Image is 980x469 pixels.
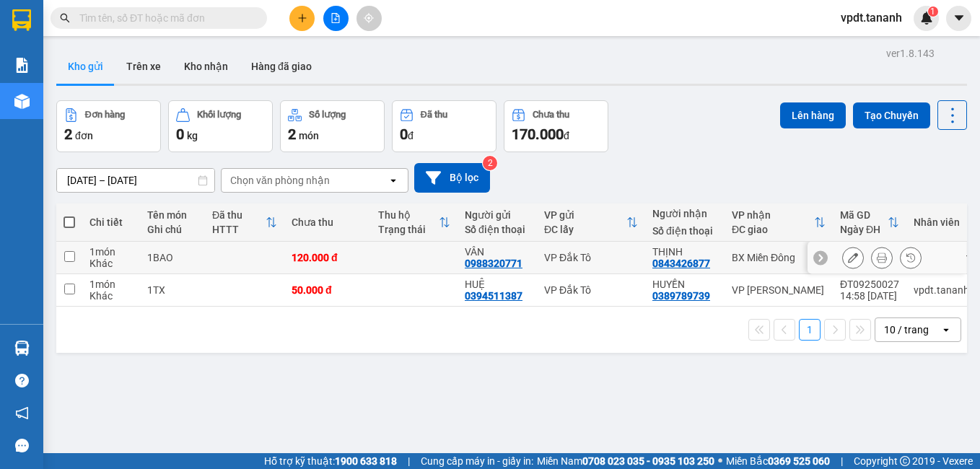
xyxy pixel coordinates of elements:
th: Toggle SortBy [371,203,458,242]
svg: open [940,324,952,336]
div: Khối lượng [197,110,241,120]
div: Đã thu [421,110,447,120]
span: đ [408,130,414,141]
div: vpdt.tananh [914,284,969,296]
span: message [15,439,29,452]
div: Đơn hàng [85,110,125,120]
span: question-circle [15,374,29,387]
th: Toggle SortBy [725,203,833,242]
span: file-add [331,13,341,23]
span: món [299,130,319,141]
img: logo-vxr [12,9,31,31]
div: Thu hộ [378,209,439,221]
div: VÂN [465,246,530,258]
div: Khác [89,290,133,302]
div: HTTT [212,224,266,235]
button: Lên hàng [780,102,846,128]
div: 50.000 đ [292,284,364,296]
button: file-add [323,6,349,31]
span: 0 [400,126,408,143]
div: Chọn văn phòng nhận [230,173,330,188]
div: 1TX [147,284,198,296]
div: 1BAO [147,252,198,263]
sup: 1 [928,6,938,17]
span: đơn [75,130,93,141]
svg: open [388,175,399,186]
span: 1 [930,6,935,17]
div: VP gửi [544,209,626,221]
div: BX Miền Đông [732,252,826,263]
div: VP nhận [732,209,814,221]
span: 0 [176,126,184,143]
div: ĐC lấy [544,224,626,235]
strong: 0708 023 035 - 0935 103 250 [582,455,714,467]
button: Đã thu0đ [392,100,496,152]
button: Kho nhận [172,49,240,84]
span: 2 [64,126,72,143]
div: 120.000 đ [292,252,364,263]
input: Select a date range. [57,169,214,192]
span: search [60,13,70,23]
button: Đơn hàng2đơn [56,100,161,152]
div: Ngày ĐH [840,224,888,235]
div: Số điện thoại [465,224,530,235]
th: Toggle SortBy [833,203,906,242]
div: Số điện thoại [652,225,717,237]
div: 10 / trang [884,323,929,337]
button: Tạo Chuyến [853,102,930,128]
button: Kho gửi [56,49,115,84]
span: notification [15,406,29,420]
div: Người gửi [465,209,530,221]
span: copyright [900,456,910,466]
div: Mã GD [840,209,888,221]
div: ver 1.8.143 [886,45,935,61]
span: 2 [288,126,296,143]
strong: 1900 633 818 [335,455,397,467]
input: Tìm tên, số ĐT hoặc mã đơn [79,10,250,26]
div: 14:58 [DATE] [840,290,899,302]
div: Chưa thu [533,110,569,120]
span: đ [564,130,569,141]
span: 170.000 [512,126,564,143]
button: aim [356,6,382,31]
span: | [841,453,843,469]
button: Số lượng2món [280,100,385,152]
span: aim [364,13,374,23]
div: ĐT09250027 [840,279,899,290]
div: Trạng thái [378,224,439,235]
span: vpdt.tananh [829,9,914,27]
th: Toggle SortBy [537,203,645,242]
div: Chi tiết [89,216,133,228]
button: caret-down [946,6,971,31]
span: Miền Nam [537,453,714,469]
span: Hỗ trợ kỹ thuật: [264,453,397,469]
div: Khác [89,258,133,269]
img: warehouse-icon [14,94,30,109]
div: 0394511387 [465,290,522,302]
img: warehouse-icon [14,341,30,356]
div: Ghi chú [147,224,198,235]
span: Cung cấp máy in - giấy in: [421,453,533,469]
div: Sửa đơn hàng [842,247,864,268]
div: Nhân viên [914,216,969,228]
span: | [408,453,410,469]
div: 1 món [89,279,133,290]
strong: 0369 525 060 [768,455,830,467]
div: HUYỀN [652,279,717,290]
button: Bộ lọc [414,163,490,193]
span: kg [187,130,198,141]
div: 1 món [89,246,133,258]
div: Người nhận [652,208,717,219]
button: Chưa thu170.000đ [504,100,608,152]
div: 0988320771 [465,258,522,269]
div: HUỆ [465,279,530,290]
th: Toggle SortBy [205,203,284,242]
span: caret-down [953,12,966,25]
div: Chưa thu [292,216,364,228]
div: ĐC giao [732,224,814,235]
sup: 2 [483,156,497,170]
div: VP Đắk Tô [544,284,638,296]
span: ⚪️ [718,458,722,464]
button: Khối lượng0kg [168,100,273,152]
div: VP Đắk Tô [544,252,638,263]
